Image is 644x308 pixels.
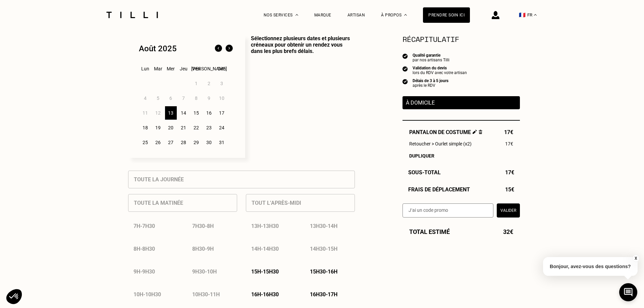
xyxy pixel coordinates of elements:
[191,106,202,120] div: 15
[347,13,365,17] a: Artisan
[140,121,151,134] div: 18
[152,121,164,134] div: 19
[409,141,472,146] span: Retoucher > Ourlet simple (x2)
[413,66,467,70] div: Validation du devis
[632,255,639,262] button: X
[213,43,224,54] img: Mois précédent
[216,136,228,149] div: 31
[492,11,499,19] img: icône connexion
[178,136,190,149] div: 28
[140,136,151,149] div: 25
[191,136,202,149] div: 29
[178,106,190,120] div: 14
[245,35,355,158] p: Sélectionnez plusieurs dates et plusieurs créneaux pour obtenir un rendez vous dans les plus bref...
[402,34,520,45] section: Récapitulatif
[534,14,537,16] img: menu déroulant
[409,129,482,135] span: Pantalon de costume
[519,12,526,18] span: 🇫🇷
[178,121,190,134] div: 21
[505,141,513,146] span: 17€
[402,78,408,84] img: icon list info
[165,106,177,120] div: 13
[423,7,470,23] a: Prendre soin ici
[402,53,408,59] img: icon list info
[413,83,448,88] div: après le RDV
[497,203,520,218] button: Valider
[409,153,513,159] div: Dupliquer
[165,121,177,134] div: 20
[402,203,493,218] input: J‘ai un code promo
[310,268,337,275] p: 15h30 - 16h
[402,228,520,235] div: Total estimé
[404,14,407,16] img: Menu déroulant à propos
[402,66,408,72] img: icon list info
[479,130,482,134] img: Supprimer
[216,106,228,120] div: 17
[224,43,234,54] img: Mois suivant
[473,130,477,134] img: Éditer
[251,268,279,275] p: 15h - 15h30
[503,228,513,235] span: 32€
[310,291,337,298] p: 16h30 - 17h
[191,121,202,134] div: 22
[413,58,449,62] div: par nos artisans Tilli
[413,70,467,75] div: lors du RDV avec votre artisan
[152,136,164,149] div: 26
[203,106,215,120] div: 16
[139,44,177,53] div: Août 2025
[165,136,177,149] div: 27
[543,257,638,276] p: Bonjour, avez-vous des questions?
[314,13,331,17] a: Marque
[104,12,160,18] img: Logo du service de couturière Tilli
[413,53,449,58] div: Qualité garantie
[505,169,514,176] span: 17€
[296,14,298,16] img: Menu déroulant
[413,78,448,83] div: Délais de 3 à 5 jours
[406,100,517,106] p: À domicile
[402,169,520,176] div: Sous-Total
[251,291,279,298] p: 16h - 16h30
[402,186,520,193] div: Frais de déplacement
[505,186,514,193] span: 15€
[216,121,228,134] div: 24
[203,121,215,134] div: 23
[203,136,215,149] div: 30
[504,129,513,135] span: 17€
